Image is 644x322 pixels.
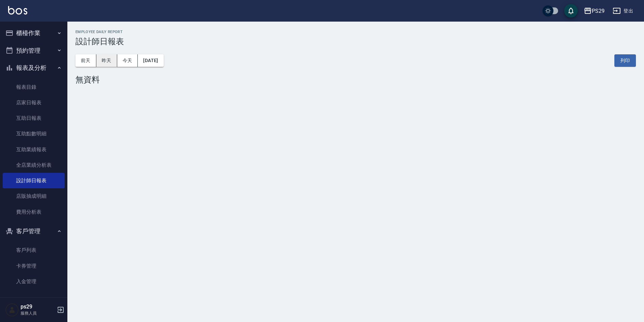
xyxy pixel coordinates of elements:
a: 全店業績分析表 [3,157,65,173]
button: save [564,4,578,18]
div: 無資料 [75,75,636,84]
a: 報表目錄 [3,79,65,95]
a: 費用分析表 [3,204,65,220]
button: 昨天 [96,54,117,67]
button: 登出 [610,5,636,17]
a: 互助點數明細 [3,126,65,141]
a: 卡券管理 [3,258,65,274]
img: Logo [8,6,27,15]
img: Person [5,303,19,317]
button: 列印 [614,54,636,67]
button: 前天 [75,54,96,67]
button: 今天 [117,54,138,67]
div: PS29 [592,7,605,15]
button: 客戶管理 [3,222,65,240]
h2: Employee Daily Report [75,30,636,34]
p: 服務人員 [21,310,55,316]
a: 入金管理 [3,274,65,289]
h3: 設計師日報表 [75,37,636,46]
a: 互助業績報表 [3,142,65,157]
a: 設計師日報表 [3,173,65,188]
button: [DATE] [138,54,163,67]
button: 報表及分析 [3,59,65,77]
a: 客戶列表 [3,242,65,258]
h5: ps29 [21,303,55,310]
button: 預約管理 [3,42,65,59]
button: PS29 [581,4,607,18]
a: 互助日報表 [3,110,65,126]
button: 商品管理 [3,292,65,310]
button: 櫃檯作業 [3,24,65,42]
a: 店販抽成明細 [3,188,65,204]
a: 店家日報表 [3,95,65,110]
